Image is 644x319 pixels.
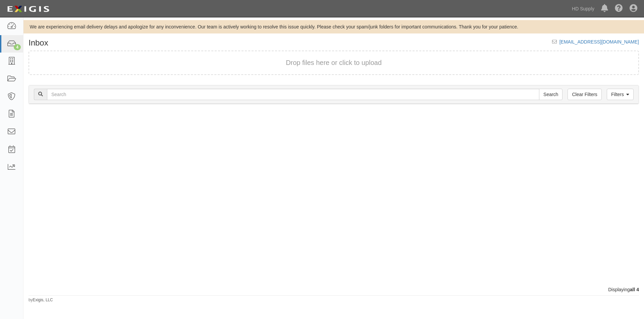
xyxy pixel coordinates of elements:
[33,298,53,302] a: Exigis, LLC
[568,89,601,100] a: Clear Filters
[47,89,539,100] input: Search
[29,38,48,47] h1: Inbox
[14,44,21,50] div: 4
[607,89,634,100] a: Filters
[630,287,639,292] b: all 4
[615,5,623,13] i: Help Center - Complianz
[559,39,639,45] a: [EMAIL_ADDRESS][DOMAIN_NAME]
[29,297,53,303] small: by
[23,286,644,293] div: Displaying
[569,2,598,15] a: HD Supply
[286,58,382,68] button: Drop files here or click to upload
[5,3,51,15] img: logo-5460c22ac91f19d4615b14bd174203de0afe785f0fc80cf4dbbc73dc1793850b.png
[23,23,644,30] div: We are experiencing email delivery delays and apologize for any inconvenience. Our team is active...
[539,89,562,100] input: Search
